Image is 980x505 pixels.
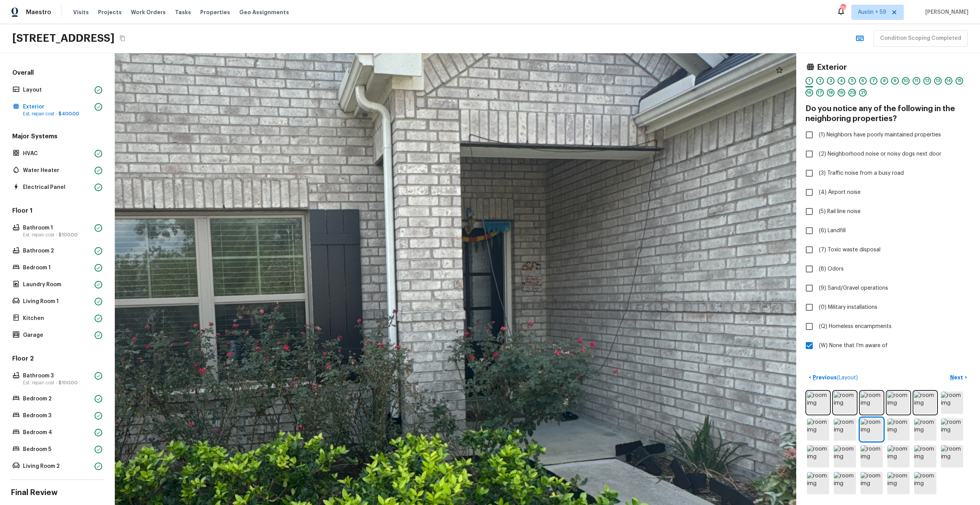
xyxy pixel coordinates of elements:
[23,315,91,322] p: Kitchen
[887,472,910,494] img: room img
[945,77,952,85] div: 14
[200,8,230,16] span: Properties
[23,395,91,403] p: Bedroom 2
[811,374,858,382] p: Previous
[834,445,856,467] img: room img
[834,418,856,441] img: room img
[858,8,886,16] span: Austin + 59
[23,264,91,272] p: Bedroom 1
[934,77,942,85] div: 13
[880,77,888,85] div: 8
[819,323,892,330] span: (Q) Homeless encampments
[941,418,963,441] img: room img
[902,77,910,85] div: 10
[12,31,114,45] h2: [STREET_ADDRESS]
[23,412,91,420] p: Bedroom 3
[23,86,91,94] p: Layout
[23,281,91,289] p: Laundry Room
[923,77,931,85] div: 12
[805,89,813,97] div: 16
[955,77,963,85] div: 15
[73,8,89,16] span: Visits
[175,10,191,15] span: Tasks
[118,33,127,43] button: Copy Address
[805,77,813,85] div: 1
[11,132,104,142] h5: Major Systems
[23,232,91,238] p: Est. repair cost -
[11,488,104,498] h4: Final Review
[914,418,936,441] img: room img
[23,462,91,470] p: Living Room 2
[23,150,91,157] p: HVAC
[870,77,877,85] div: 7
[819,303,877,311] span: (0) Military installations
[23,224,91,232] p: Bathroom 1
[946,371,971,384] button: Next>
[23,331,91,339] p: Garage
[11,207,104,216] h5: Floor 1
[817,62,847,72] h4: Exterior
[827,77,835,85] div: 3
[11,354,104,364] h5: Floor 2
[834,392,856,414] img: room img
[840,5,846,12] div: 716
[807,392,829,414] img: room img
[819,227,846,234] span: (6) Landfill
[819,208,861,215] span: (5) Rail line noise
[941,445,963,467] img: room img
[23,380,91,386] p: Est. repair cost -
[26,8,51,16] span: Maestro
[827,89,835,97] div: 18
[807,472,829,494] img: room img
[59,111,79,116] span: $400.00
[807,418,829,441] img: room img
[98,8,122,16] span: Projects
[819,342,888,349] span: (W) None that I’m aware of
[848,89,856,97] div: 20
[837,375,858,380] span: ( Layout )
[23,429,91,436] p: Bedroom 4
[59,233,78,237] span: $100.00
[23,372,91,380] p: Bathroom 3
[59,380,78,385] span: $100.00
[859,89,867,97] div: 21
[922,8,969,16] span: [PERSON_NAME]
[861,418,883,441] img: room img
[807,445,829,467] img: room img
[861,472,883,494] img: room img
[239,8,289,16] span: Geo Assignments
[819,189,861,196] span: (4) Airport noise
[950,374,965,381] p: Next
[816,77,824,85] div: 2
[11,69,104,79] h5: Overall
[914,445,936,467] img: room img
[23,167,91,174] p: Water Heater
[819,265,844,273] span: (8) Odors
[819,169,904,177] span: (3) Traffic noise from a busy road
[861,445,883,467] img: room img
[23,247,91,255] p: Bathroom 2
[23,298,91,305] p: Living Room 1
[838,77,845,85] div: 4
[914,392,936,414] img: room img
[913,77,920,85] div: 11
[887,418,910,441] img: room img
[887,445,910,467] img: room img
[23,446,91,453] p: Bedroom 5
[805,371,861,384] button: <Previous(Layout)
[838,89,845,97] div: 19
[816,89,824,97] div: 17
[819,131,941,139] span: (1) Neighbors have poorly maintained properties
[23,111,91,117] p: Est. repair cost -
[819,150,941,158] span: (2) Neighborhood noise or noisy dogs next door
[819,246,880,254] span: (7) Toxic waste disposal
[23,103,91,111] p: Exterior
[805,104,971,124] h4: Do you notice any of the following in the neighboring properties?
[914,472,936,494] img: room img
[859,77,867,85] div: 6
[819,284,888,292] span: (9) Sand/Gravel operations
[131,8,166,16] span: Work Orders
[23,184,91,191] p: Electrical Panel
[887,392,910,414] img: room img
[834,472,856,494] img: room img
